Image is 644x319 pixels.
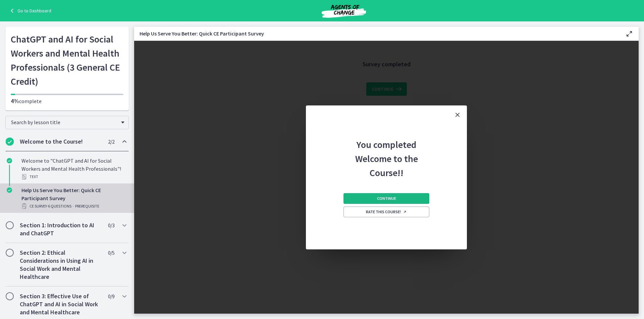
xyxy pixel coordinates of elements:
[108,221,114,229] span: 0 / 3
[448,105,467,124] button: Close
[11,119,118,126] span: Search by lesson title
[11,32,123,88] h1: ChatGPT and AI for Social Workers and Mental Health Professionals (3 General CE Credit)
[8,7,51,15] a: Go to Dashboard
[342,124,431,180] h2: You completed Welcome to the Course!!
[21,173,126,181] div: Text
[108,292,114,300] span: 0 / 9
[140,29,614,37] h3: Help Us Serve You Better: Quick CE Participant Survey
[366,209,407,215] span: Rate this course!
[11,97,19,105] span: 4%
[20,249,102,281] h2: Section 2: Ethical Considerations in Using AI in Social Work and Mental Healthcare
[108,138,114,146] span: 2 / 2
[20,138,102,146] h2: Welcome to the Course!
[11,97,123,105] p: complete
[20,221,102,237] h2: Section 1: Introduction to AI and ChatGPT
[343,193,429,204] button: Continue
[21,186,126,210] div: Help Us Serve You Better: Quick CE Participant Survey
[6,138,14,146] i: Completed
[343,207,429,217] a: Rate this course! Opens in a new window
[7,187,12,193] i: Completed
[108,249,114,257] span: 0 / 5
[377,196,396,201] span: Continue
[20,292,102,316] h2: Section 3: Effective Use of ChatGPT and AI in Social Work and Mental Healthcare
[47,202,71,210] span: · 6 Questions
[73,202,74,210] span: ·
[403,210,407,214] i: Opens in a new window
[21,202,126,210] div: CE Survey
[21,157,126,181] div: Welcome to "ChatGPT and AI for Social Workers and Mental Health Professionals"!
[304,3,384,19] img: Agents of Change Social Work Test Prep
[7,158,12,163] i: Completed
[75,202,99,210] span: PREREQUISITE
[5,116,129,129] div: Search by lesson title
